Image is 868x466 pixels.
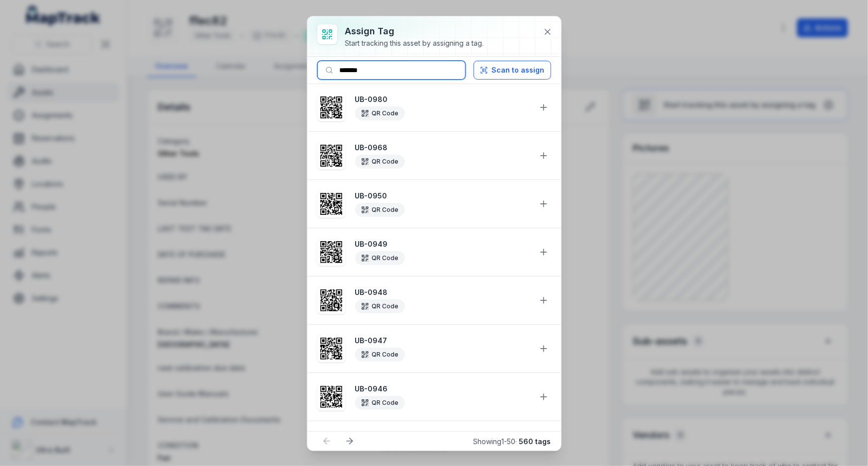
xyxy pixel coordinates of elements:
div: QR Code [355,106,405,120]
strong: UB-0949 [355,239,530,249]
div: QR Code [355,155,405,169]
strong: UB-0948 [355,287,530,297]
div: QR Code [355,299,405,313]
div: Start tracking this asset by assigning a tag. [345,38,484,48]
strong: UB-0950 [355,191,530,201]
div: QR Code [355,396,405,410]
div: QR Code [355,348,405,362]
button: Scan to assign [474,61,551,80]
div: QR Code [355,251,405,265]
strong: 560 tags [519,437,551,446]
h3: Assign tag [345,24,484,38]
div: QR Code [355,203,405,217]
strong: UB-0968 [355,143,530,153]
strong: UB-0946 [355,384,530,394]
strong: UB-0980 [355,94,530,104]
strong: UB-0947 [355,336,530,346]
span: Showing 1 - 50 · [474,437,551,446]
